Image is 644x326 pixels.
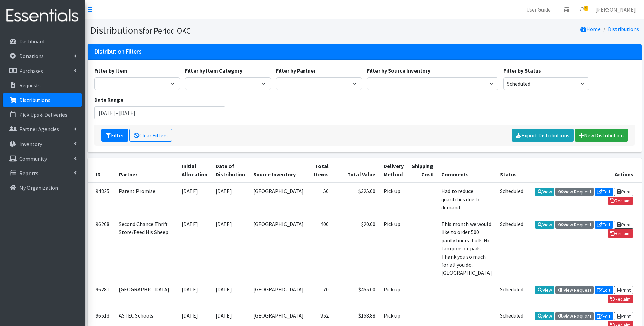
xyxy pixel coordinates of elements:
[380,158,408,183] th: Delivery Method
[333,281,380,307] td: $455.00
[575,129,628,142] a: New Distribution
[178,158,211,183] th: Initial Allocation
[308,158,333,183] th: Total Items
[614,286,633,294] a: Print
[367,66,430,75] label: Filter by Source Inventory
[3,181,82,195] a: My Organization
[211,183,249,216] td: [DATE]
[19,38,44,45] p: Dashboard
[143,26,191,36] small: for Period OKC
[249,281,308,307] td: [GEOGRAPHIC_DATA]
[380,216,408,281] td: Pick up
[276,66,316,75] label: Filter by Partner
[380,281,408,307] td: Pick up
[608,26,639,33] a: Distributions
[595,286,613,294] a: Edit
[19,111,67,118] p: Pick Ups & Deliveries
[178,216,211,281] td: [DATE]
[88,216,115,281] td: 96268
[249,216,308,281] td: [GEOGRAPHIC_DATA]
[333,216,380,281] td: $20.00
[249,183,308,216] td: [GEOGRAPHIC_DATA]
[608,229,633,238] a: Reclaim
[211,216,249,281] td: [DATE]
[555,286,594,294] a: View Request
[333,158,380,183] th: Total Value
[308,183,333,216] td: 50
[535,221,554,229] a: View
[595,221,613,229] a: Edit
[94,106,226,119] input: January 1, 2011 - December 31, 2011
[503,66,541,75] label: Filter by Status
[19,82,41,89] p: Requests
[88,158,115,183] th: ID
[211,158,249,183] th: Date of Distribution
[88,183,115,216] td: 94825
[528,158,642,183] th: Actions
[380,183,408,216] td: Pick up
[19,53,44,59] p: Donations
[512,129,574,142] a: Export Distributions
[19,97,50,103] p: Distributions
[496,216,528,281] td: Scheduled
[496,183,528,216] td: Scheduled
[94,66,127,75] label: Filter by Item
[595,312,613,320] a: Edit
[211,281,249,307] td: [DATE]
[614,221,633,229] a: Print
[3,49,82,63] a: Donations
[3,137,82,151] a: Inventory
[521,3,556,16] a: User Guide
[101,129,128,142] button: Filter
[3,64,82,78] a: Purchases
[88,281,115,307] td: 96281
[3,122,82,136] a: Partner Agencies
[3,166,82,180] a: Reports
[19,67,43,74] p: Purchases
[3,79,82,92] a: Requests
[115,216,178,281] td: Second Chance Thrift Store/Feed His Sheep
[614,312,633,320] a: Print
[3,93,82,107] a: Distributions
[535,312,554,320] a: View
[19,141,42,147] p: Inventory
[94,96,123,104] label: Date Range
[555,188,594,196] a: View Request
[115,183,178,216] td: Parent Promise
[437,158,496,183] th: Comments
[595,188,613,196] a: Edit
[19,126,59,133] p: Partner Agencies
[574,3,590,16] a: 6
[584,6,588,11] span: 6
[3,108,82,121] a: Pick Ups & Deliveries
[308,281,333,307] td: 70
[90,24,362,36] h1: Distributions
[178,281,211,307] td: [DATE]
[535,286,554,294] a: View
[496,281,528,307] td: Scheduled
[115,281,178,307] td: [GEOGRAPHIC_DATA]
[94,48,142,55] h3: Distribution Filters
[249,158,308,183] th: Source Inventory
[333,183,380,216] td: $325.00
[19,184,58,191] p: My Organization
[19,155,47,162] p: Community
[3,35,82,48] a: Dashboard
[3,4,82,27] img: HumanEssentials
[3,152,82,165] a: Community
[608,197,633,205] a: Reclaim
[185,66,242,75] label: Filter by Item Category
[19,170,38,177] p: Reports
[580,26,601,33] a: Home
[614,188,633,196] a: Print
[608,295,633,303] a: Reclaim
[535,188,554,196] a: View
[437,183,496,216] td: Had to reduce quantities due to demand.
[496,158,528,183] th: Status
[408,158,437,183] th: Shipping Cost
[555,312,594,320] a: View Request
[308,216,333,281] td: 400
[555,221,594,229] a: View Request
[590,3,641,16] a: [PERSON_NAME]
[178,183,211,216] td: [DATE]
